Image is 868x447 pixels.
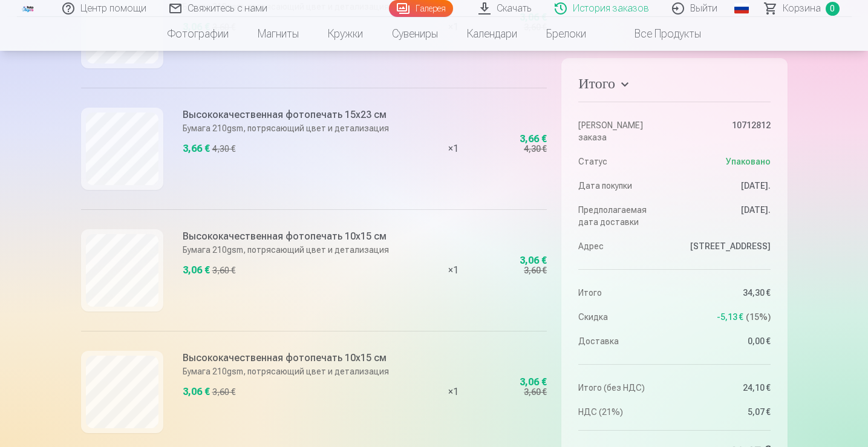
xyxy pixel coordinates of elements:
dd: 24,10 € [680,382,771,394]
div: 4,30 € [524,143,547,155]
a: Брелоки [532,17,601,51]
div: 3,06 € [183,385,210,399]
dt: Дата покупки [578,180,668,192]
img: /fa1 [22,5,35,12]
h6: Высококачественная фотопечать 15x23 см [183,108,389,122]
div: 3,06 € [520,379,547,386]
div: 3,06 € [183,263,210,278]
dt: Скидка [578,311,668,323]
span: 15 % [746,311,771,323]
p: Бумага 210gsm, потрясающий цвет и детализация [183,365,389,377]
dt: Итого (без НДС) [578,382,668,394]
a: Календари [452,17,532,51]
dd: 10712812 [680,119,771,143]
h6: Высококачественная фотопечать 10x15 см [183,351,389,365]
p: Бумага 210gsm, потрясающий цвет и детализация [183,122,389,134]
span: 0 [826,2,840,16]
div: 3,06 € [520,257,547,264]
a: Кружки [313,17,377,51]
div: 4,30 € [212,143,235,155]
div: × 1 [408,88,498,209]
span: -5,13 € [717,311,743,323]
dd: 0,00 € [680,335,771,347]
dt: Предполагаемая дата доставки [578,204,668,228]
dt: НДС (21%) [578,406,668,418]
dt: Статус [578,155,668,168]
dd: 34,30 € [680,287,771,299]
div: 3,60 € [524,386,547,398]
a: Фотографии [153,17,243,51]
h6: Высококачественная фотопечать 10x15 см [183,229,389,244]
dt: Итого [578,287,668,299]
a: Сувениры [377,17,452,51]
button: Итого [578,75,770,97]
div: 3,60 € [212,264,235,276]
div: 3,60 € [212,386,235,398]
a: Магниты [243,17,313,51]
span: Корзина [783,1,821,16]
p: Бумага 210gsm, потрясающий цвет и детализация [183,244,389,256]
a: Все продукты [601,17,716,51]
dt: Доставка [578,335,668,347]
dd: [STREET_ADDRESS] [680,240,771,252]
dd: [DATE]. [680,180,771,192]
dd: 5,07 € [680,406,771,418]
div: 3,66 € [520,135,547,143]
span: Упаковано [726,155,771,168]
div: 3,66 € [183,142,210,156]
dt: Адрес [578,240,668,252]
div: 3,60 € [524,264,547,276]
dt: [PERSON_NAME] заказа [578,119,668,143]
div: × 1 [408,209,498,331]
dd: [DATE]. [680,204,771,228]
